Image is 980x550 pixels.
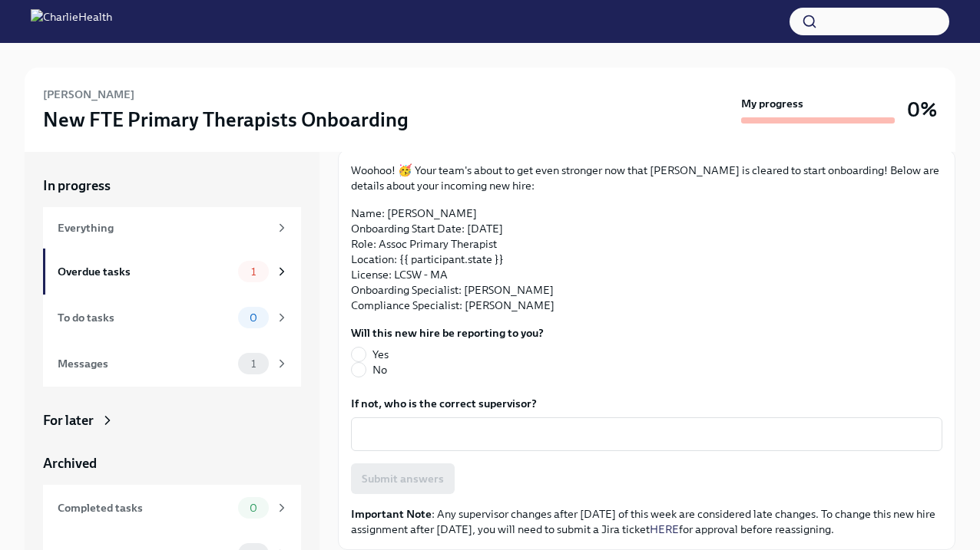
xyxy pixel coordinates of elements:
a: Completed tasks0 [43,485,301,531]
div: Overdue tasks [58,263,232,280]
p: Name: [PERSON_NAME] Onboarding Start Date: [DATE] Role: Assoc Primary Therapist Location: {{ part... [351,206,942,313]
span: 1 [242,266,265,278]
h3: 0% [907,96,937,124]
span: 0 [240,502,267,514]
p: Woohoo! 🥳 Your team's about to get even stronger now that [PERSON_NAME] is cleared to start onboa... [351,163,942,193]
div: For later [43,411,94,430]
label: If not, who is the correct supervisor? [351,396,942,411]
span: Yes [372,347,389,362]
span: 0 [240,312,267,324]
span: No [372,362,387,377]
strong: My progress [741,96,803,111]
a: Messages1 [43,341,301,387]
h3: New FTE Primary Therapists Onboarding [43,106,409,133]
a: Overdue tasks1 [43,249,301,295]
div: To do tasks [58,309,232,326]
p: : Any supervisor changes after [DATE] of this week are considered late changes. To change this ne... [351,506,942,537]
a: Archived [43,454,301,473]
div: Messages [58,355,232,372]
img: CharlieHealth [31,9,112,34]
a: Everything [43,207,301,249]
div: Completed tasks [58,499,232,516]
a: For later [43,411,301,430]
div: Everything [58,219,269,236]
a: To do tasks0 [43,295,301,341]
label: Will this new hire be reporting to you? [351,325,544,341]
a: In progress [43,176,301,195]
span: 1 [242,358,265,370]
h6: [PERSON_NAME] [43,86,134,103]
strong: Important Note [351,507,432,521]
a: HERE [650,522,679,536]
